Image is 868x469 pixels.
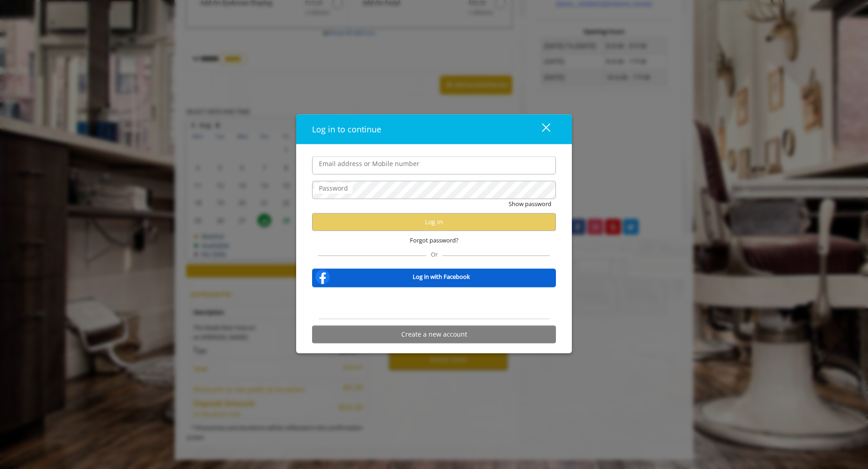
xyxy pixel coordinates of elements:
[426,250,442,258] span: Or
[531,122,550,136] div: close dialog
[312,124,381,135] span: Log in to continue
[525,120,556,138] button: close dialog
[312,181,556,199] input: Password
[413,272,470,282] b: Log in with Facebook
[313,267,332,286] img: facebook-logo
[388,293,480,313] iframe: Sign in with Google Button
[410,236,459,245] span: Forgot password?
[314,183,353,193] label: Password
[312,156,556,175] input: Email address or Mobile number
[312,213,556,231] button: Log in
[314,159,424,169] label: Email address or Mobile number
[312,325,556,343] button: Create a new account
[509,199,551,209] button: Show password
